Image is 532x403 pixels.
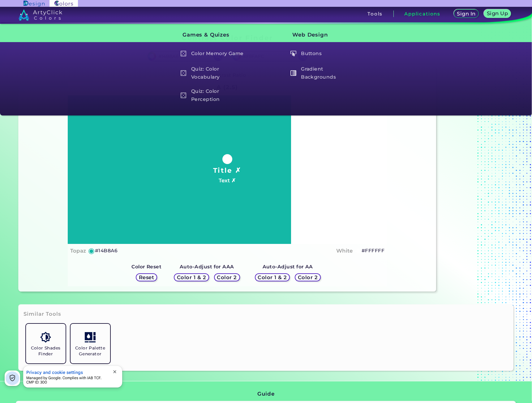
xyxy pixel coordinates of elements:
h3: Web Design [282,27,360,43]
strong: Auto-Adjust for AAA [180,264,234,270]
a: Color Shades Finder [24,321,68,366]
h5: Color 1 & 2 [178,275,204,280]
h5: Color Memory Game [178,48,250,59]
h3: Games & Quizes [172,27,250,43]
a: Color Palette Generator [68,321,113,366]
h1: Title ✗ [213,166,242,175]
img: icon_game_white.svg [181,51,187,57]
h3: Applications [404,11,440,16]
strong: Color Reset [131,264,161,270]
img: icon_col_pal_col.svg [85,332,96,343]
img: logo_artyclick_colors_white.svg [19,9,62,20]
a: Quiz: Color Perception [177,87,250,104]
h5: Color 2 [218,275,236,280]
a: Quiz: Color Vocabulary [177,64,250,82]
h5: #14B8A6 [95,247,118,255]
h4: White [336,246,353,255]
img: icon_game_white.svg [181,93,187,98]
h5: Reset [139,275,153,280]
h5: Color Shades Finder [28,345,63,357]
a: Gradient Backgrounds [287,64,360,82]
h5: ◉ [88,247,95,254]
iframe: Advertisement [439,32,516,294]
h5: Color Palette Generator [73,345,108,357]
h4: Text ✗ [219,176,236,185]
img: icon_gradient_white.svg [290,70,296,76]
a: Buttons [287,48,360,59]
h3: Similar Tools [24,310,61,318]
h5: Sign In [458,11,475,16]
h5: Color 1 & 2 [259,275,285,280]
h5: Sign Up [488,11,507,16]
img: ArtyClick Design logo [24,1,44,6]
h3: Tools [367,11,383,16]
h5: Quiz: Color Perception [178,87,250,104]
h4: Topaz [70,246,86,255]
a: Sign In [455,10,478,18]
strong: Auto-Adjust for AA [263,264,313,270]
h5: ◉ [355,247,362,254]
h3: Guide [257,390,274,398]
h5: Color 2 [299,275,317,280]
a: Sign Up [485,10,509,18]
a: Color Memory Game [177,48,250,59]
img: icon_color_shades.svg [40,332,51,343]
img: icon_game_white.svg [181,70,187,76]
h5: #FFFFFF [362,247,384,255]
h5: Quiz: Color Vocabulary [178,64,250,82]
img: icon_click_button_white.svg [290,51,296,57]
